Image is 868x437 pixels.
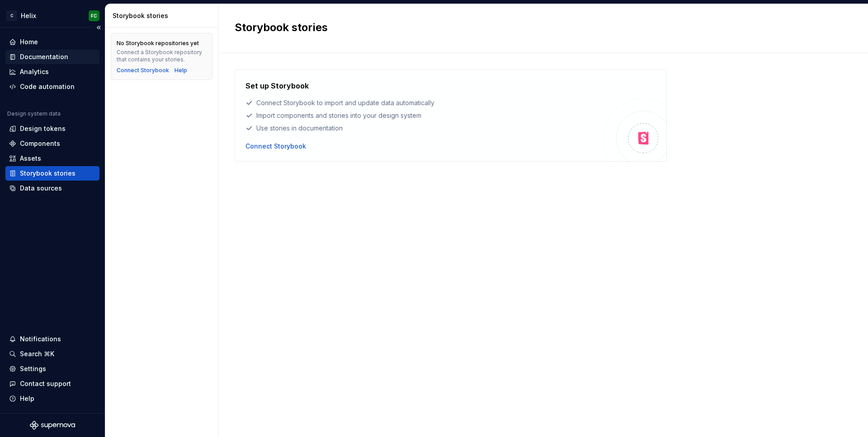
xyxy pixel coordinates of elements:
[91,12,97,19] div: FC
[20,364,46,373] div: Settings
[20,67,49,76] div: Analytics
[245,142,306,151] button: Connect Storybook
[5,391,99,406] button: Help
[30,421,75,430] svg: Supernova Logo
[5,79,99,94] a: Code automation
[5,362,99,376] a: Settings
[20,154,41,163] div: Assets
[20,139,60,148] div: Components
[20,379,71,388] div: Contact support
[20,169,75,178] div: Storybook stories
[20,349,54,358] div: Search ⌘K
[117,40,199,47] div: No Storybook repositories yet
[5,136,99,151] a: Components
[5,347,99,361] button: Search ⌘K
[20,37,38,46] div: Home
[5,166,99,181] a: Storybook stories
[5,377,99,391] button: Contact support
[7,110,61,117] div: Design system data
[245,98,604,107] div: Connect Storybook to import and update data automatically
[92,21,105,34] button: Collapse sidebar
[245,111,604,120] div: Import components and stories into your design system
[245,124,604,133] div: Use stories in documentation
[113,11,214,20] div: Storybook stories
[175,67,187,74] a: Help
[5,65,99,79] a: Analytics
[5,50,99,64] a: Documentation
[6,10,17,21] div: C
[5,35,99,49] a: Home
[20,335,61,344] div: Notifications
[245,80,309,91] h4: Set up Storybook
[2,6,103,25] button: CHelixFC
[235,20,841,35] h2: Storybook stories
[20,52,68,61] div: Documentation
[5,332,99,346] button: Notifications
[21,11,36,20] div: Helix
[20,184,62,193] div: Data sources
[20,124,66,133] div: Design tokens
[117,67,169,74] button: Connect Storybook
[5,151,99,166] a: Assets
[20,82,75,91] div: Code automation
[5,121,99,136] a: Design tokens
[5,181,99,195] a: Data sources
[117,49,207,63] div: Connect a Storybook repository that contains your stories.
[20,394,34,403] div: Help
